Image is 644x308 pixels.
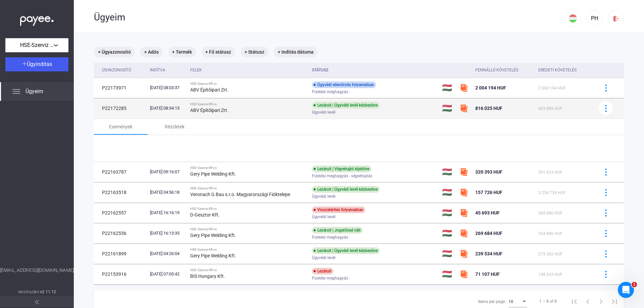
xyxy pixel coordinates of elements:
[190,87,228,93] strong: ABV Építőipari Zrt.
[538,272,562,277] span: 148 533 HUF
[538,66,590,74] div: Eredeti követelés
[94,223,147,243] td: P22162556
[539,297,557,305] div: 1 – 8 of 8
[599,267,613,281] button: more-blue
[312,88,348,96] span: Fizetési meghagyás
[190,212,220,218] strong: D-Gesztor Kft.
[150,105,185,112] div: [DATE] 08:34:13
[150,271,185,278] div: [DATE] 07:05:42
[309,63,439,78] th: Státusz
[22,61,27,66] img: plus-white.svg
[538,252,562,256] span: 215 362 HUF
[460,270,468,278] img: szamlazzhu-mini
[201,47,235,57] mat-chip: + Fő státusz
[460,229,468,237] img: szamlazzhu-mini
[312,254,335,262] span: Ügyvédi levél
[475,210,500,215] span: 45 693 HUF
[94,12,565,23] div: Ügyeim
[538,231,562,236] span: 254 886 HUF
[602,105,609,112] img: more-blue
[439,223,457,243] td: 🇭🇺
[602,230,609,237] img: more-blue
[475,231,502,236] span: 269 684 HUF
[475,271,500,277] span: 71 107 HUF
[618,282,634,298] iframe: Intercom live chat
[94,182,147,202] td: P22163518
[475,190,502,195] span: 157 726 HUF
[599,185,613,199] button: more-blue
[475,251,502,256] span: 239 534 HUF
[94,98,147,118] td: P22172285
[150,189,185,196] div: [DATE] 04:56:18
[439,162,457,182] td: 🇭🇺
[240,47,268,57] mat-chip: + Státusz
[602,84,609,91] img: more-blue
[460,209,468,217] img: szamlazzhu-mini
[190,102,307,106] div: HSE-Szerviz Kft vs
[538,66,577,74] div: Eredeti követelés
[12,87,20,96] img: list.svg
[569,14,577,22] img: HU
[599,101,613,115] button: more-blue
[312,213,335,221] span: Ügyvédi levél
[612,15,620,22] img: logout-red
[599,206,613,220] button: more-blue
[439,264,457,284] td: 🇭🇺
[94,203,147,223] td: P22162557
[312,268,333,274] div: Lezárult
[538,86,566,90] span: 2 004 194 HUF
[439,203,457,223] td: 🇭🇺
[565,10,581,26] button: HU
[568,295,581,308] button: First page
[632,282,637,287] span: 1
[589,14,600,22] div: PH
[150,169,185,175] div: [DATE] 09:16:07
[150,209,185,216] div: [DATE] 16:16:19
[312,227,363,234] div: Lezárult | Jogerőssé vált
[538,211,562,215] span: 568 886 HUF
[608,10,624,26] button: logout-red
[439,78,457,98] td: 🇭🇺
[312,186,380,193] div: Lezárult | Ügyvédi levél kézbesítve
[190,253,236,258] strong: Gery Pipe Welding Kft.
[190,268,307,272] div: HSE-Szerviz Kft vs
[150,66,165,74] div: Indítva
[475,66,533,74] div: Fennálló követelés
[594,295,608,308] button: Next page
[581,295,594,308] button: Previous page
[5,57,68,71] button: Ügyindítás
[190,66,202,74] div: Felek
[599,226,613,240] button: more-blue
[508,299,513,304] span: 10
[25,87,43,96] span: Ügyeim
[475,85,506,90] span: 2 004 194 HUF
[312,81,376,88] div: Ügyvédi ellenőrzés folyamatban
[150,230,185,237] div: [DATE] 16:13:35
[165,123,184,131] div: Részletek
[150,84,185,91] div: [DATE] 08:03:37
[475,106,502,111] span: 816 025 HUF
[439,244,457,264] td: 🇭🇺
[475,66,518,74] div: Fennálló követelés
[602,250,609,257] img: more-blue
[312,172,372,180] span: Fizetési meghagyás - végrehajtás
[94,47,135,57] mat-chip: + Ügyazonosító
[94,78,147,98] td: P22173971
[439,182,457,202] td: 🇭🇺
[312,247,380,254] div: Lezárult | Ügyvédi levél kézbesítve
[35,300,39,304] img: arrow-double-left-grey.svg
[94,264,147,284] td: P22153916
[312,274,348,282] span: Fizetési meghagyás
[312,206,365,213] div: Visszatérítés folyamatban
[460,104,468,112] img: szamlazzhu-mini
[312,108,335,116] span: Ügyvédi levél
[602,209,609,217] img: more-blue
[150,66,185,74] div: Indítva
[190,192,290,197] strong: Veronach G Bau s.r.o. Magyarországi Fióktelepe
[439,98,457,118] td: 🇭🇺
[94,162,147,182] td: P22163787
[586,10,602,26] button: PH
[599,165,613,179] button: more-blue
[478,298,506,306] div: Items per page:
[190,66,307,74] div: Felek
